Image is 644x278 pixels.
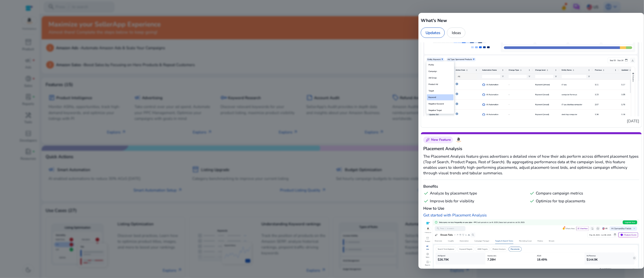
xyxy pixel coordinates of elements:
[423,145,639,152] h5: Placement Analysis
[455,136,462,143] img: Amazon
[423,154,639,176] p: The Placement Analysis feature gives advertisers a detailed view of how their ads perform across ...
[421,17,642,24] h5: What's New
[423,118,639,124] p: [DATE]
[423,198,527,204] div: Improve bids for visibility
[421,27,445,38] div: Updates
[529,190,535,196] span: check
[529,198,535,204] span: check
[529,198,633,204] div: Optimize for top placements
[423,190,527,196] div: Analyze by placement type
[447,27,465,38] div: Ideas
[529,190,633,196] div: Compare campaign metrics
[423,8,639,116] img: New! Filters Added to History
[431,138,451,142] span: New Feature
[423,190,429,196] span: check
[426,138,430,142] span: celebration
[423,212,487,218] a: Get started with Placement Analysis
[423,206,639,211] h6: How to Use
[423,184,639,189] h6: Benefits
[423,198,429,204] span: check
